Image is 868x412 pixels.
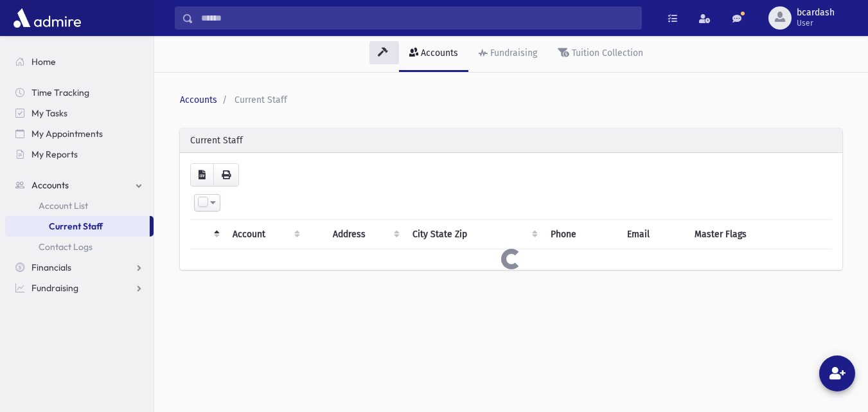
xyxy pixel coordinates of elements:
span: Home [31,56,56,67]
a: Time Tracking [5,82,154,103]
button: Print [213,163,239,186]
span: Accounts [31,179,69,191]
th: : activate to sort column descending [190,220,225,249]
th: Address : activate to sort column ascending [325,220,405,249]
th: : activate to sort column ascending [305,220,325,249]
th: Account: activate to sort column ascending [225,220,305,249]
span: Current Staff [235,94,287,105]
a: Accounts [180,94,217,105]
div: Current Staff [180,129,842,153]
span: User [797,18,835,28]
button: CSV [190,163,214,186]
span: Financials [31,262,71,273]
img: AdmirePro [10,5,84,31]
a: Fundraising [468,36,547,72]
th: Phone : activate to sort column ascending [543,220,619,249]
a: My Tasks [5,103,154,123]
a: Financials [5,257,154,278]
span: Account List [39,200,88,211]
span: My Reports [31,148,78,160]
a: My Reports [5,144,154,165]
a: Account List [5,195,154,216]
input: Search [193,6,641,30]
span: My Tasks [31,107,67,119]
div: Accounts [418,48,458,58]
div: Tuition Collection [569,48,643,58]
span: bcardash [797,8,835,18]
a: Home [5,51,154,72]
div: Fundraising [488,48,537,58]
a: My Appointments [5,123,154,144]
a: Fundraising [5,278,154,298]
nav: breadcrumb [180,93,837,107]
a: Current Staff [5,216,150,237]
th: City State Zip : activate to sort column ascending [405,220,543,249]
span: My Appointments [31,128,103,139]
th: Email : activate to sort column ascending [619,220,687,249]
a: Accounts [399,36,468,72]
span: Time Tracking [31,87,89,98]
a: Tuition Collection [547,36,653,72]
a: Contact Logs [5,237,154,257]
span: Contact Logs [39,241,93,253]
th: Master Flags : activate to sort column ascending [687,220,832,249]
a: Accounts [5,175,154,195]
span: Fundraising [31,282,78,294]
